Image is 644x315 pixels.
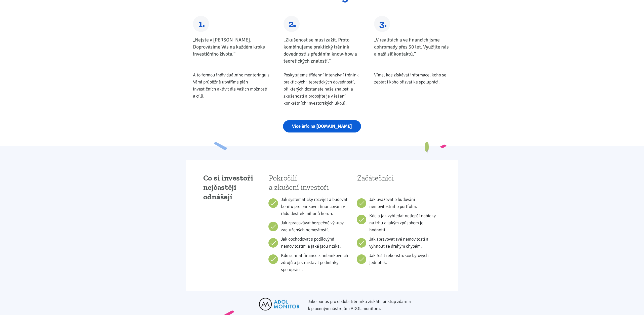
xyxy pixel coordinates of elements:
div: „V realitách a ve financích jsme dohromady přes 30 let. Využijte nás a naši síť kontaktů.“ [374,36,451,69]
h4: Začátečníci [357,173,439,194]
div: A to formou individuálního mentoringu s Vámi průběžně utváříme plán investičních aktivit dle Vaši... [193,71,270,100]
div: 1. [193,16,209,32]
div: 3. [374,16,390,32]
li: Jak řešit rekonstrukce bytových jednotek. [369,252,439,266]
div: Poskytujeme třídenní intenzivní trénink praktických i teoretických dovedností, při kterých dostan... [284,71,360,107]
h4: Pokročilí a zkušení investoři [269,173,350,194]
div: „Zkušenost se musí zažít. Proto kombinujeme praktický trénink dovedností s předáním know-how a te... [284,36,360,69]
li: Jak obchodovat s podílovými nemovitostmi a jaká jsou rizika. [281,236,350,250]
li: Jak uvažovat o budování nemovitostního portfolia. [369,196,439,210]
li: Jak spravovat své nemovitosti a vyhnout se drahým chybám. [369,236,439,250]
div: 2. [284,16,300,32]
li: Kde a jak vyhledat nejlepší nabídky na trhu a jakým způsobem je hodnotit. [369,212,439,233]
div: „Nejste v [PERSON_NAME]. Doprovázíme Vás na každém kroku investičního života.“ [193,36,270,69]
a: Více info na [DOMAIN_NAME] [283,120,361,132]
li: Jak zpracovávat bezpečně výkupy zadlužených nemovitostí. [281,219,350,233]
p: Jako bonus pro období tréninku získáte přístup zdarma k placeným nástrojům ADOL monitoru. [308,298,412,312]
li: Jak systematicky rozvíjet a budovat bonitu pro bankovní financování v řádu desítek milionů korun. [281,196,350,217]
li: Kde sehnat finance z nebankovních zdrojů a jak nastavit podmínky spolupráce. [281,252,350,273]
h2: Co si investoři nejčastěji odnášejí [203,173,258,202]
div: Víme, kde získávat informace, koho se zeptat i koho přizvat ke spolupráci. [374,71,451,85]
